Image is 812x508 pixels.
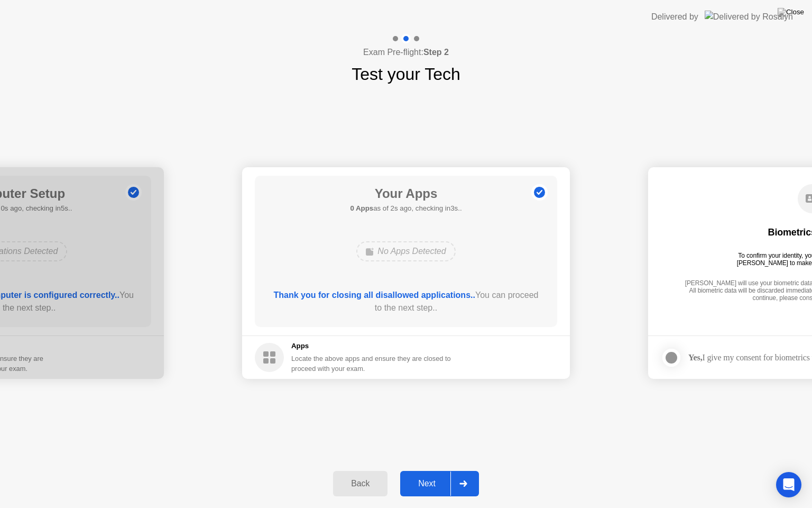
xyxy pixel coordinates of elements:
[350,184,462,203] h1: Your Apps
[400,471,479,496] button: Next
[270,289,542,314] div: You can proceed to the next step..
[291,353,451,374] div: Locate the above apps and ensure they are closed to proceed with your exam.
[274,291,475,300] b: Thank you for closing all disallowed applications..
[336,479,384,488] div: Back
[350,204,373,212] b: 0 Apps
[363,46,449,59] h4: Exam Pre-flight:
[352,61,460,87] h1: Test your Tech
[688,353,702,362] strong: Yes,
[350,203,462,214] h5: as of 2s ago, checking in3s..
[403,479,450,488] div: Next
[291,341,451,351] h5: Apps
[356,241,455,261] div: No Apps Detected
[778,8,804,16] img: Close
[651,11,698,23] div: Delivered by
[705,11,793,23] img: Delivered by Rosalyn
[333,471,387,496] button: Back
[423,48,449,57] b: Step 2
[776,472,801,497] div: Open Intercom Messenger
